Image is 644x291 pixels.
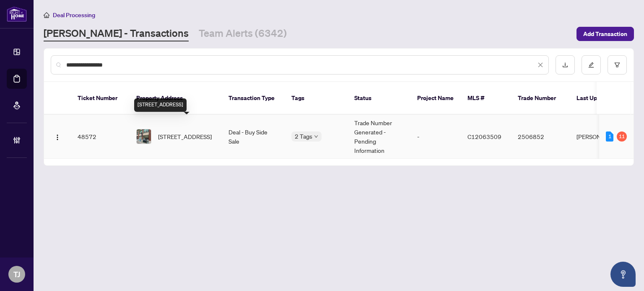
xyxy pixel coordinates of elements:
[13,268,20,280] span: TJ
[348,82,410,115] th: Status
[556,55,575,75] button: download
[511,115,570,159] td: 2506852
[44,12,49,18] span: home
[295,131,312,141] span: 2 Tags
[222,115,285,159] td: Deal - Buy Side Sale
[614,62,620,68] span: filter
[606,131,613,142] div: 1
[576,27,634,41] button: Add Transaction
[54,134,61,141] img: Logo
[199,26,287,41] a: Team Alerts (6342)
[608,55,627,75] button: filter
[71,82,130,115] th: Ticket Number
[410,115,461,159] td: -
[348,115,410,159] td: Trade Number Generated - Pending Information
[538,62,543,68] span: close
[570,115,633,159] td: [PERSON_NAME]
[562,62,568,68] span: download
[410,82,461,115] th: Project Name
[134,98,187,112] div: [STREET_ADDRESS]
[582,55,601,75] button: edit
[314,134,318,139] span: down
[511,82,570,115] th: Trade Number
[51,130,64,143] button: Logo
[222,82,285,115] th: Transaction Type
[71,115,130,159] td: 48572
[137,129,151,144] img: thumbnail-img
[44,26,189,41] a: [PERSON_NAME] - Transactions
[130,82,222,115] th: Property Address
[53,11,95,19] span: Deal Processing
[588,62,594,68] span: edit
[158,132,212,141] span: [STREET_ADDRESS]
[461,82,511,115] th: MLS #
[467,133,501,140] span: C12063509
[583,27,627,41] span: Add Transaction
[610,262,636,287] button: Open asap
[570,82,633,115] th: Last Updated By
[7,6,27,22] img: logo
[285,82,348,115] th: Tags
[617,131,627,142] div: 11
